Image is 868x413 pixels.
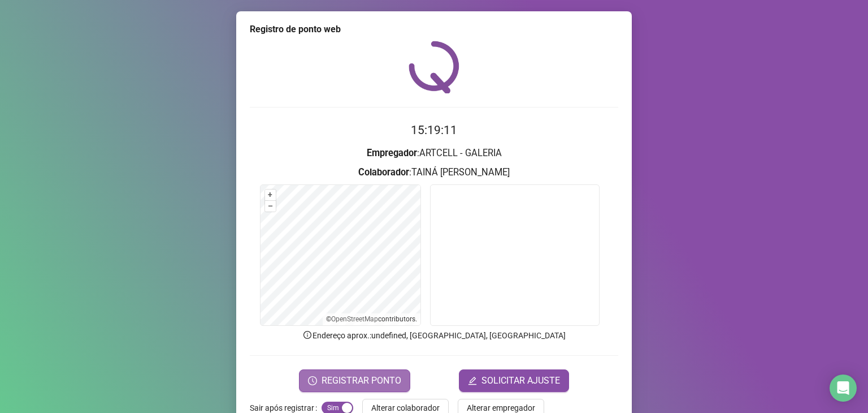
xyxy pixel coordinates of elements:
div: Open Intercom Messenger [830,375,857,402]
time: 15:19:11 [411,123,457,137]
p: Endereço aprox. : undefined, [GEOGRAPHIC_DATA], [GEOGRAPHIC_DATA] [250,329,618,342]
h3: : ARTCELL - GALERIA [250,146,618,161]
strong: Colaborador [358,167,409,178]
span: clock-circle [308,376,317,385]
button: – [265,201,276,212]
span: REGISTRAR PONTO [322,374,401,388]
li: © contributors. [326,315,417,323]
strong: Empregador [367,148,417,158]
span: SOLICITAR AJUSTE [481,374,560,388]
button: + [265,190,276,200]
div: Registro de ponto web [250,23,618,36]
span: edit [468,376,477,385]
h3: : TAINÁ [PERSON_NAME] [250,165,618,180]
button: REGISTRAR PONTO [299,369,410,392]
a: OpenStreetMap [331,315,378,323]
span: info-circle [302,330,313,340]
img: QRPoint [409,41,459,93]
button: editSOLICITAR AJUSTE [459,369,569,392]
